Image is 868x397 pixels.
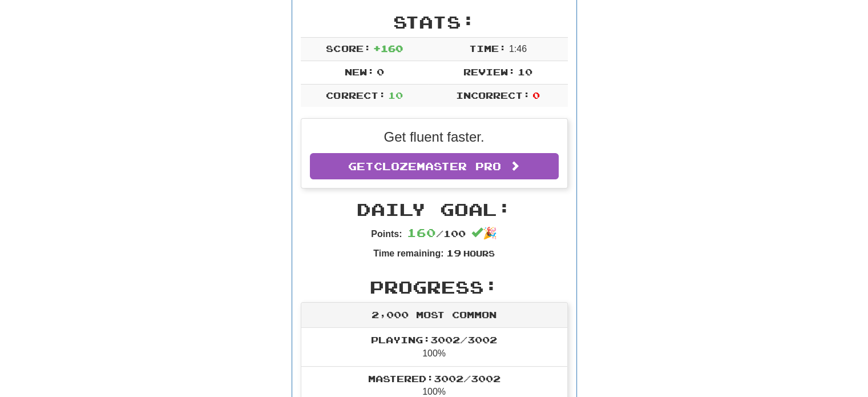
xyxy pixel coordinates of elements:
span: New: [345,66,374,77]
span: / 100 [407,228,466,239]
li: 100% [301,328,567,367]
span: Playing: 3002 / 3002 [371,334,497,345]
h2: Daily Goal: [301,200,568,219]
span: + 160 [373,43,403,54]
div: 2,000 Most Common [301,303,567,328]
span: Mastered: 3002 / 3002 [368,373,500,384]
h2: Progress: [301,278,568,296]
span: Incorrect: [456,90,530,101]
span: Review: [463,66,515,77]
span: 1 : 46 [509,44,527,54]
span: Time: [469,43,506,54]
span: Clozemaster Pro [374,160,501,173]
span: 10 [518,66,532,77]
span: Correct: [326,90,385,101]
a: GetClozemaster Pro [310,153,559,179]
span: 10 [388,90,403,101]
span: 🎉 [471,227,497,239]
small: Hours [463,248,495,258]
span: 0 [532,90,540,101]
strong: Time remaining: [373,248,443,258]
span: Score: [326,43,370,54]
span: 160 [407,226,436,239]
span: 19 [446,247,461,258]
span: 0 [377,66,384,77]
h2: Stats: [301,13,568,31]
p: Get fluent faster. [310,127,559,147]
strong: Points: [371,229,402,239]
